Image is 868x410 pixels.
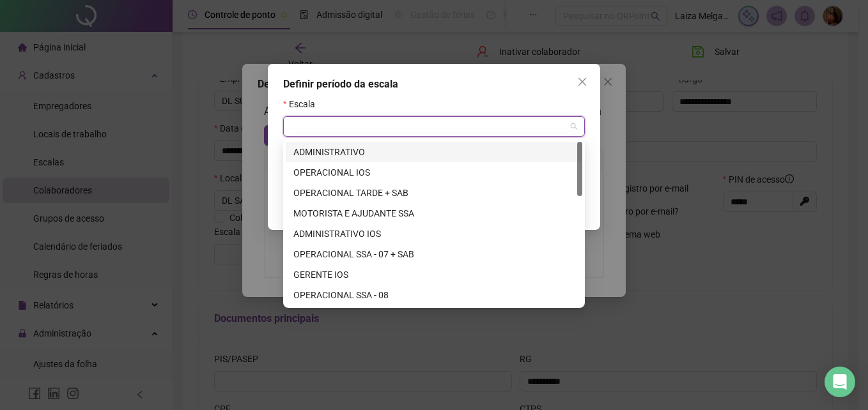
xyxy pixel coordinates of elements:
div: Open Intercom Messenger [825,367,855,397]
div: OPERACIONAL TARDE + SAB [286,183,582,203]
label: Escala [283,97,323,111]
div: GERENTE IOS [293,268,575,282]
div: OPERACIONAL SSA - 07 + SAB [286,244,582,264]
div: OPERACIONAL IOS [293,165,575,179]
div: ADMINISTRATIVO [286,142,582,162]
div: OPERACIONAL IOS [286,162,582,183]
span: close [577,77,587,87]
div: ADMINISTRATIVO [293,145,575,159]
div: OPERACIONAL SSA - 07 + SAB [293,247,575,261]
div: Definir período da escala [283,77,585,92]
div: ADMINISTRATIVO IOS [286,224,582,244]
div: OPERACIONAL SSA - 08 [286,285,582,305]
div: GERENTE IOS [286,264,582,285]
div: ADMINISTRATIVO IOS [293,227,575,241]
button: Close [572,72,593,92]
div: OPERACIONAL SSA - 08 [293,288,575,302]
div: OPERACIONAL TARDE + SAB [293,186,575,200]
div: MOTORISTA E AJUDANTE SSA [293,206,575,220]
div: MOTORISTA E AJUDANTE SSA [286,203,582,224]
